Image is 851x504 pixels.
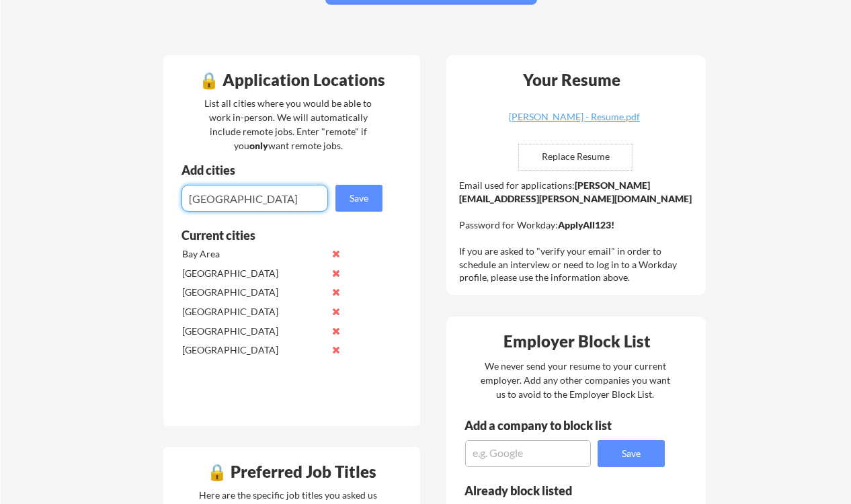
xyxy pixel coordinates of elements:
div: [GEOGRAPHIC_DATA] [182,267,324,280]
div: We never send your resume to your current employer. Add any other companies you want us to avoid ... [479,359,671,401]
button: Save [598,440,665,467]
div: List all cities where you would be able to work in-person. We will automatically include remote j... [196,96,380,153]
div: 🔒 Application Locations [167,72,417,88]
a: [PERSON_NAME] - Resume.pdf [494,112,654,133]
div: Already block listed [464,485,647,497]
div: Bay Area [182,247,324,261]
div: Add cities [181,164,386,176]
div: Email used for applications: Password for Workday: If you are asked to "verify your email" in ord... [459,179,696,284]
div: Current cities [181,229,368,241]
strong: only [249,140,268,151]
button: Save [335,185,382,212]
strong: ApplyAll123! [558,219,614,230]
div: Employer Block List [452,333,702,349]
div: [PERSON_NAME] - Resume.pdf [494,112,654,122]
div: [GEOGRAPHIC_DATA] [182,325,324,338]
div: [GEOGRAPHIC_DATA] [182,305,324,319]
div: Add a company to block list [464,419,633,431]
div: [GEOGRAPHIC_DATA] [182,286,324,299]
div: Your Resume [505,72,638,88]
div: [GEOGRAPHIC_DATA] [182,343,324,357]
div: 🔒 Preferred Job Titles [167,464,417,480]
input: e.g. Los Angeles, CA [181,185,328,212]
strong: [PERSON_NAME][EMAIL_ADDRESS][PERSON_NAME][DOMAIN_NAME] [459,179,692,204]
